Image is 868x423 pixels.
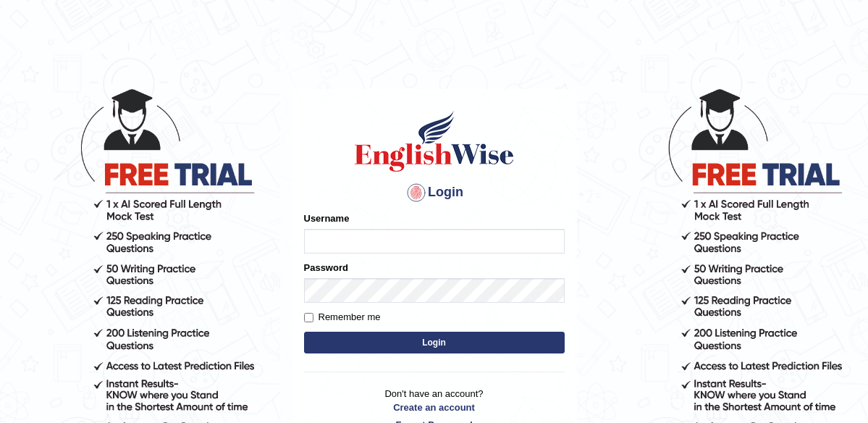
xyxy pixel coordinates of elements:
[304,261,348,275] label: Password
[304,181,565,204] h4: Login
[304,332,565,353] button: Login
[304,211,350,225] label: Username
[304,401,565,414] a: Create an account
[352,109,517,174] img: Logo of English Wise sign in for intelligent practice with AI
[304,313,313,322] input: Remember me
[304,310,381,324] label: Remember me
